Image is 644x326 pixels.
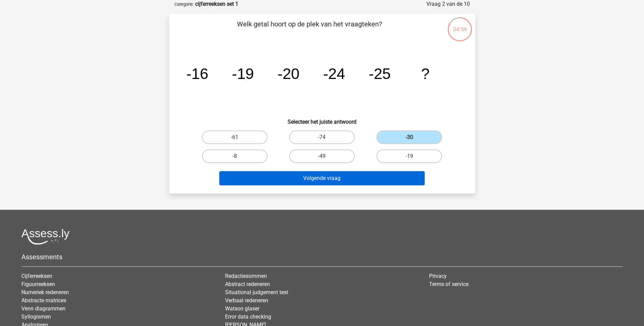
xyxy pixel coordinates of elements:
p: Welk getal hoort op de plek van het vraagteken? [180,19,439,39]
a: Syllogismen [21,313,51,320]
tspan: -24 [323,65,345,82]
label: -74 [289,130,355,144]
a: Figuurreeksen [21,281,55,287]
img: Assessly logo [21,229,70,245]
a: Redactiesommen [225,273,267,279]
button: Volgende vraag [219,171,425,185]
a: Venn diagrammen [21,305,66,312]
strong: cijferreeksen set 1 [195,1,238,7]
tspan: -20 [277,65,299,82]
label: -30 [376,130,442,144]
label: -61 [202,130,268,144]
tspan: -25 [369,65,391,82]
small: Categorie: [174,2,194,7]
div: 04:59 [447,17,473,34]
tspan: -19 [232,65,254,82]
a: Verbaal redeneren [225,297,268,304]
label: -8 [202,149,268,163]
h6: Selecteer het juiste antwoord [180,113,464,125]
a: Abstracte matrices [21,297,66,304]
tspan: ? [421,65,429,82]
a: Watson glaser [225,305,259,312]
a: Terms of service [429,281,468,287]
tspan: -16 [186,65,208,82]
a: Abstract redeneren [225,281,270,287]
h5: Assessments [21,253,623,261]
a: Cijferreeksen [21,273,52,279]
a: Numeriek redeneren [21,289,69,296]
a: Privacy [429,273,447,279]
a: Error data checking [225,313,271,320]
label: -19 [376,149,442,163]
label: -49 [289,149,355,163]
a: Situational judgement test [225,289,288,296]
